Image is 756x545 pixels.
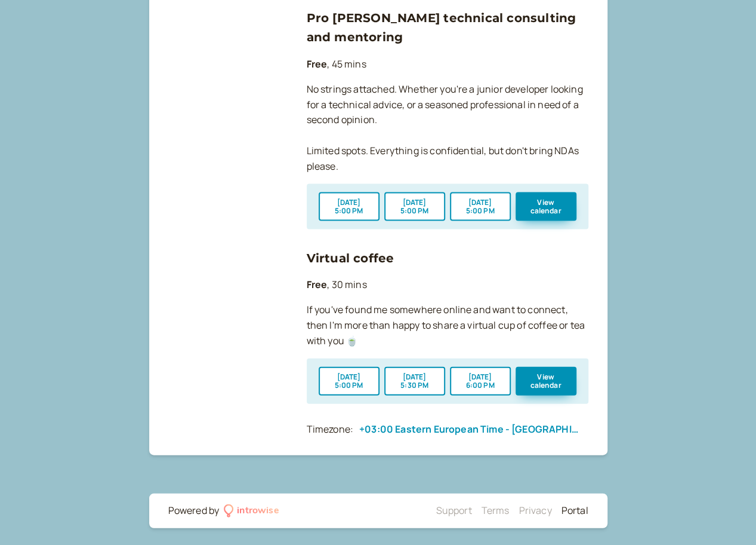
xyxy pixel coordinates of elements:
button: [DATE]5:00 PM [319,192,379,221]
div: Powered by [168,503,220,519]
button: View calendar [516,192,576,221]
div: Timezone: [307,422,353,437]
p: If you've found me somewhere online and want to connect, then I'm more than happy to share a virt... [307,302,588,349]
button: [DATE]5:30 PM [384,367,445,396]
a: Virtual coffee [307,251,394,265]
p: No strings attached. Whether you're a junior developer looking for a technical advice, or a seaso... [307,82,588,174]
p: , 45 mins [307,57,588,72]
a: Pro [PERSON_NAME] technical consulting and mentoring [307,11,576,44]
a: Terms [482,504,510,517]
button: [DATE]5:00 PM [450,192,511,221]
b: Free [307,278,328,291]
a: Portal [561,504,588,517]
div: introwise [237,503,279,519]
a: Privacy [519,504,551,517]
button: [DATE]5:00 PM [319,367,379,396]
p: , 30 mins [307,277,588,293]
button: [DATE]6:00 PM [450,367,511,396]
b: Free [307,57,328,71]
button: [DATE]5:00 PM [384,192,445,221]
a: Support [436,504,471,517]
a: introwise [224,503,279,519]
button: View calendar [516,367,576,396]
